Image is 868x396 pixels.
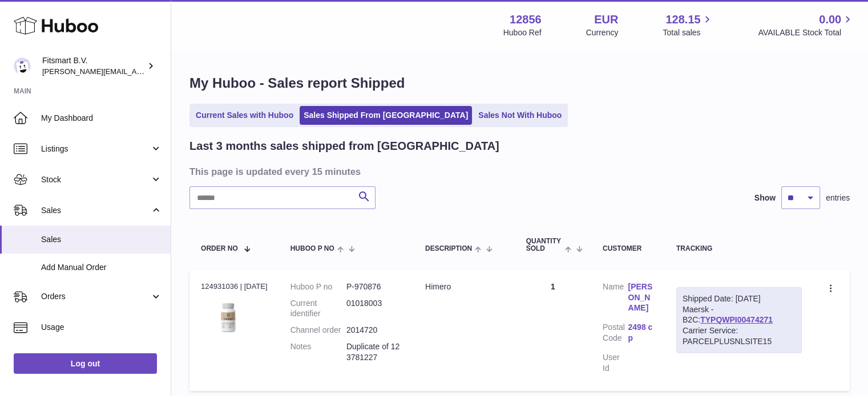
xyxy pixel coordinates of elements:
[628,322,653,344] a: 2498 cp
[14,58,31,75] img: jonathan@leaderoo.com
[42,67,229,76] span: [PERSON_NAME][EMAIL_ADDRESS][DOMAIN_NAME]
[189,74,850,92] h1: My Huboo - Sales report Shipped
[594,12,618,27] strong: EUR
[663,27,713,38] span: Total sales
[41,144,150,154] span: Listings
[201,295,258,337] img: 128561711358723.png
[819,12,841,27] span: 0.00
[41,113,162,124] span: My Dashboard
[41,234,162,245] span: Sales
[628,281,653,314] a: [PERSON_NAME]
[41,322,162,333] span: Usage
[41,262,162,273] span: Add Manual Order
[425,281,503,292] div: Himero
[201,245,238,252] span: Order No
[758,27,854,38] span: AVAILABLE Stock Total
[41,205,150,216] span: Sales
[603,352,628,374] dt: User Id
[700,315,773,324] a: TYPQWPI00474271
[526,238,562,252] span: Quantity Sold
[192,106,297,125] a: Current Sales with Huboo
[346,298,402,320] dd: 01018003
[189,165,847,178] h3: This page is updated every 15 minutes
[41,291,150,302] span: Orders
[754,193,776,203] label: Show
[586,27,619,38] div: Currency
[346,325,402,336] dd: 2014720
[300,106,472,125] a: Sales Shipped From [GEOGRAPHIC_DATA]
[676,287,802,353] div: Maersk - B2C:
[346,341,402,363] p: Duplicate of 123781227
[665,12,700,27] span: 128.15
[346,281,402,292] dd: P-970876
[290,341,346,363] dt: Notes
[290,281,346,292] dt: Huboo P no
[510,12,542,27] strong: 12856
[603,281,628,317] dt: Name
[515,270,591,391] td: 1
[826,193,850,203] span: entries
[603,322,628,346] dt: Postal Code
[503,27,542,38] div: Huboo Ref
[42,55,145,77] div: Fitsmart B.V.
[14,353,157,374] a: Log out
[290,325,346,336] dt: Channel order
[189,138,499,154] h2: Last 3 months sales shipped from [GEOGRAPHIC_DATA]
[683,325,796,347] div: Carrier Service: PARCELPLUSNLSITE15
[663,12,713,38] a: 128.15 Total sales
[290,298,346,320] dt: Current identifier
[425,245,472,252] span: Description
[201,281,268,292] div: 124931036 | [DATE]
[290,245,334,252] span: Huboo P no
[758,12,854,38] a: 0.00 AVAILABLE Stock Total
[683,293,796,304] div: Shipped Date: [DATE]
[474,106,566,125] a: Sales Not With Huboo
[603,245,653,252] div: Customer
[676,245,802,252] div: Tracking
[41,174,150,185] span: Stock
